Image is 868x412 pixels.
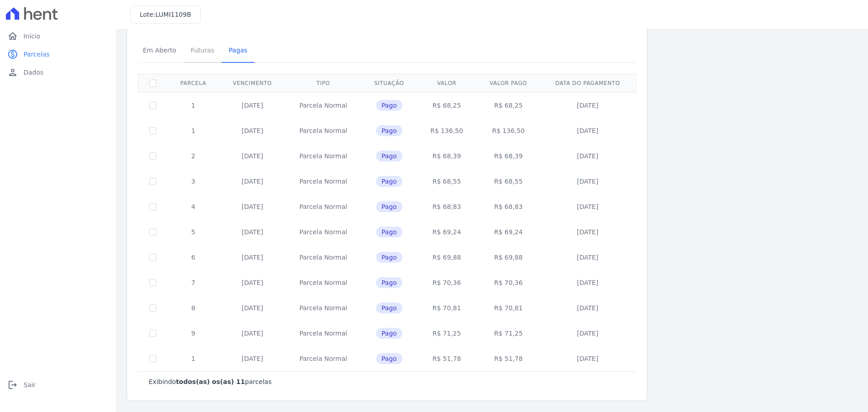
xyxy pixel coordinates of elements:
td: [DATE] [541,270,635,295]
td: Parcela Normal [285,245,361,270]
td: [DATE] [219,92,285,118]
td: [DATE] [541,295,635,321]
input: Só é possível selecionar pagamentos em aberto [149,279,156,286]
span: LUMI1109B [156,11,191,18]
td: 1 [167,92,219,118]
td: R$ 136,50 [476,118,540,143]
td: R$ 68,83 [476,194,540,219]
td: 9 [167,321,219,346]
td: 8 [167,295,219,321]
td: [DATE] [219,118,285,143]
input: Só é possível selecionar pagamentos em aberto [149,228,156,236]
td: 7 [167,270,219,295]
a: Em Aberto [136,39,184,63]
input: Só é possível selecionar pagamentos em aberto [149,304,156,312]
span: Pagas [223,41,253,59]
td: R$ 68,25 [417,92,476,118]
td: Parcela Normal [285,346,361,371]
input: Só é possível selecionar pagamentos em aberto [149,203,156,210]
i: person [7,67,18,78]
td: Parcela Normal [285,295,361,321]
input: Só é possível selecionar pagamentos em aberto [149,330,156,337]
th: Valor pago [476,74,540,92]
span: Pago [376,227,402,237]
td: 5 [167,219,219,245]
span: Pago [376,201,402,212]
td: [DATE] [219,295,285,321]
td: 1 [167,346,219,371]
span: Pago [376,277,402,288]
p: Exibindo parcelas [149,377,272,386]
td: 4 [167,194,219,219]
input: Só é possível selecionar pagamentos em aberto [149,355,156,362]
span: Pago [376,252,402,263]
td: R$ 136,50 [417,118,476,143]
td: [DATE] [219,143,285,169]
td: R$ 70,81 [417,295,476,321]
td: R$ 70,81 [476,295,540,321]
td: [DATE] [541,245,635,270]
td: Parcela Normal [285,118,361,143]
input: Só é possível selecionar pagamentos em aberto [149,152,156,160]
td: [DATE] [541,92,635,118]
td: Parcela Normal [285,219,361,245]
td: R$ 68,39 [417,143,476,169]
td: Parcela Normal [285,194,361,219]
span: Pago [376,303,402,313]
td: Parcela Normal [285,270,361,295]
td: R$ 69,24 [417,219,476,245]
i: paid [7,49,18,60]
td: R$ 68,39 [476,143,540,169]
td: [DATE] [219,169,285,194]
a: Pagas [222,39,255,63]
th: Valor [417,74,476,92]
span: Dados [24,68,43,77]
td: Parcela Normal [285,321,361,346]
td: [DATE] [541,194,635,219]
td: [DATE] [219,194,285,219]
td: R$ 71,25 [417,321,476,346]
span: Sair [24,380,36,389]
th: Data do pagamento [541,74,635,92]
th: Parcela [167,74,219,92]
a: Futuras [184,39,222,63]
td: Parcela Normal [285,92,361,118]
th: Vencimento [219,74,285,92]
a: logoutSair [4,376,112,394]
th: Situação [361,74,417,92]
input: Só é possível selecionar pagamentos em aberto [149,178,156,185]
td: R$ 70,36 [417,270,476,295]
span: Em Aberto [137,41,182,59]
span: Pago [376,151,402,161]
a: paidParcelas [4,45,112,63]
td: [DATE] [219,219,285,245]
td: R$ 68,55 [476,169,540,194]
h3: Lote: [140,10,191,19]
a: personDados [4,63,112,81]
td: R$ 69,24 [476,219,540,245]
td: R$ 51,78 [476,346,540,371]
td: [DATE] [219,245,285,270]
td: [DATE] [541,219,635,245]
td: [DATE] [541,118,635,143]
i: logout [7,379,18,390]
td: [DATE] [219,346,285,371]
input: Só é possível selecionar pagamentos em aberto [149,127,156,134]
td: R$ 69,88 [476,245,540,270]
span: Pago [376,176,402,187]
span: Início [24,32,40,41]
input: Só é possível selecionar pagamentos em aberto [149,102,156,109]
span: Parcelas [24,50,50,59]
td: 3 [167,169,219,194]
td: R$ 71,25 [476,321,540,346]
td: [DATE] [541,169,635,194]
b: todos(as) os(as) 11 [176,378,245,385]
td: R$ 68,83 [417,194,476,219]
td: Parcela Normal [285,169,361,194]
td: [DATE] [219,321,285,346]
td: R$ 68,25 [476,92,540,118]
input: Só é possível selecionar pagamentos em aberto [149,254,156,261]
span: Pago [376,100,402,111]
td: Parcela Normal [285,143,361,169]
td: [DATE] [219,270,285,295]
